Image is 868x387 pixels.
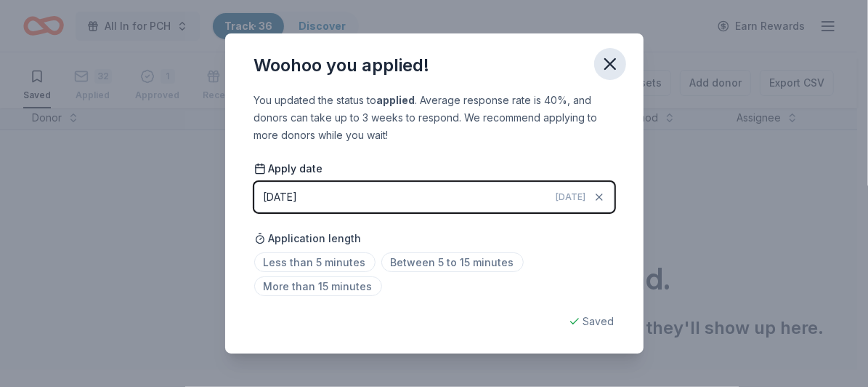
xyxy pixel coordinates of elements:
span: Between 5 to 15 minutes [381,252,524,272]
span: Apply date [254,161,323,176]
div: [DATE] [264,188,298,206]
div: You updated the status to . Average response rate is 40%, and donors can take up to 3 weeks to re... [254,92,615,144]
button: [DATE][DATE] [254,182,615,212]
div: Woohoo you applied! [254,54,430,77]
span: Application length [254,230,362,247]
span: [DATE] [556,191,586,203]
b: applied [377,94,415,106]
span: More than 15 minutes [254,276,382,296]
span: Less than 5 minutes [254,252,376,272]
